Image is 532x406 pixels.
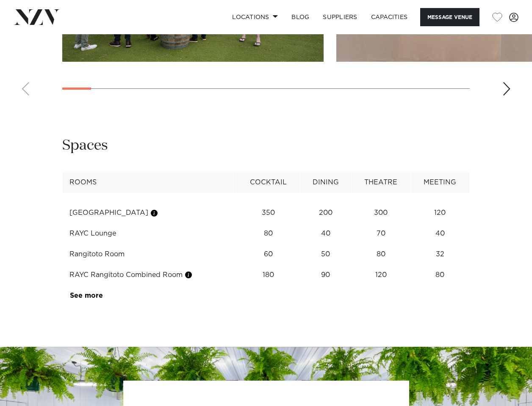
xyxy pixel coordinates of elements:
td: 80 [351,244,410,265]
td: RAYC Rangitoto Combined Room [63,265,236,285]
td: 350 [236,203,300,223]
th: Rooms [63,172,236,193]
td: 300 [351,203,410,223]
td: 40 [300,223,351,244]
td: 80 [236,223,300,244]
td: 120 [351,265,410,285]
h2: Spaces [62,136,108,155]
td: Rangitoto Room [63,244,236,265]
a: BLOG [285,8,316,26]
th: Dining [300,172,351,193]
td: [GEOGRAPHIC_DATA] [63,203,236,223]
td: 200 [300,203,351,223]
th: Meeting [410,172,469,193]
td: 40 [410,223,469,244]
td: 180 [236,265,300,285]
td: 90 [300,265,351,285]
td: 80 [410,265,469,285]
a: SUPPLIERS [316,8,364,26]
td: 120 [410,203,469,223]
td: 60 [236,244,300,265]
th: Cocktail [236,172,300,193]
a: Capacities [364,8,415,26]
a: Locations [225,8,285,26]
td: 50 [300,244,351,265]
td: 70 [351,223,410,244]
td: 32 [410,244,469,265]
th: Theatre [351,172,410,193]
td: RAYC Lounge [63,223,236,244]
button: Message Venue [420,8,479,26]
img: nzv-logo.png [14,9,60,25]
